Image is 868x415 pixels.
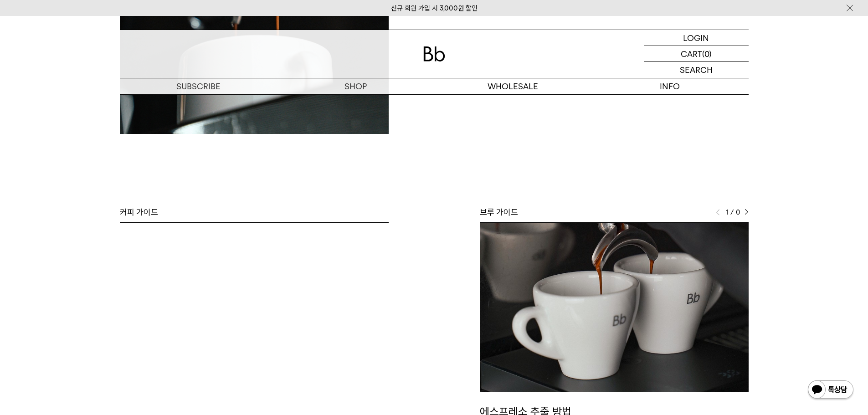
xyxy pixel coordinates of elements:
a: SHOP [277,78,434,94]
img: 로고 [423,46,445,61]
img: e02240c5abd9b1159c7ba2f916479c95_105003.jpg [480,177,749,392]
p: CART [681,46,702,61]
span: 1 [724,207,729,218]
a: 신규 회원 가입 시 3,000원 할인 [391,4,478,12]
p: INFO [591,78,749,94]
span: / [730,207,734,218]
img: 카카오톡 채널 1:1 채팅 버튼 [807,379,854,401]
p: SEARCH [680,62,713,78]
p: LOGIN [683,30,709,46]
a: CART (0) [644,46,749,62]
a: SUBSCRIBE [120,78,277,94]
span: 0 [736,207,740,218]
a: LOGIN [644,30,749,46]
div: 브루 가이드 [480,207,749,218]
p: WHOLESALE [434,78,591,94]
p: (0) [702,46,712,61]
div: 커피 가이드 [120,207,389,218]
